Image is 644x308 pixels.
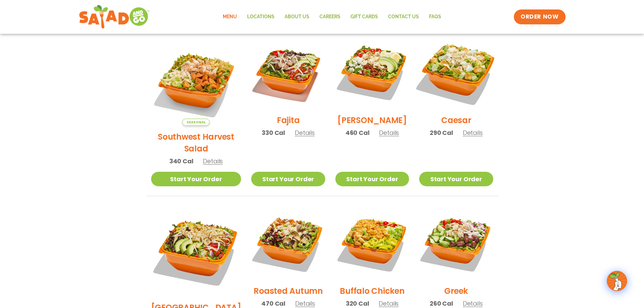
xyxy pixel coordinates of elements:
span: 460 Cal [345,128,369,137]
span: Details [463,299,483,308]
img: Product photo for BBQ Ranch Salad [151,206,241,297]
span: 470 Cal [261,299,285,308]
a: About Us [280,9,314,25]
img: Product photo for Caesar Salad [413,29,499,116]
a: FAQs [424,9,446,25]
a: Careers [314,9,345,25]
h2: [PERSON_NAME] [337,114,407,126]
span: 320 Cal [346,299,369,308]
a: Contact Us [383,9,424,25]
span: 290 Cal [430,128,453,137]
h2: Greek [444,285,468,297]
h2: Roasted Autumn [254,285,323,297]
img: new-SAG-logo-768×292 [79,3,150,30]
span: Details [463,128,483,137]
span: Seasonal [182,119,210,126]
h2: Caesar [441,114,471,126]
img: wpChatIcon [607,271,626,290]
a: Start Your Order [419,172,493,186]
span: Details [295,299,315,308]
a: Start Your Order [251,172,325,186]
h2: Fajita [277,114,300,126]
span: Details [379,299,399,308]
a: Menu [218,9,242,25]
h2: Buffalo Chicken [340,285,404,297]
span: ORDER NOW [521,13,558,21]
span: 260 Cal [430,299,453,308]
nav: Menu [218,9,446,25]
img: Product photo for Roasted Autumn Salad [251,206,325,280]
span: Details [295,128,315,137]
h2: Southwest Harvest Salad [151,131,241,155]
span: 330 Cal [262,128,285,137]
a: ORDER NOW [514,9,565,24]
a: GIFT CARDS [345,9,383,25]
img: Product photo for Fajita Salad [251,35,325,109]
a: Start Your Order [151,172,241,186]
span: Details [203,157,223,165]
a: Start Your Order [335,172,409,186]
span: Details [379,128,399,137]
a: Locations [242,9,280,25]
img: Product photo for Buffalo Chicken Salad [335,206,409,280]
span: 340 Cal [169,157,193,166]
img: Product photo for Cobb Salad [335,35,409,109]
img: Product photo for Southwest Harvest Salad [151,35,241,126]
img: Product photo for Greek Salad [419,206,493,280]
